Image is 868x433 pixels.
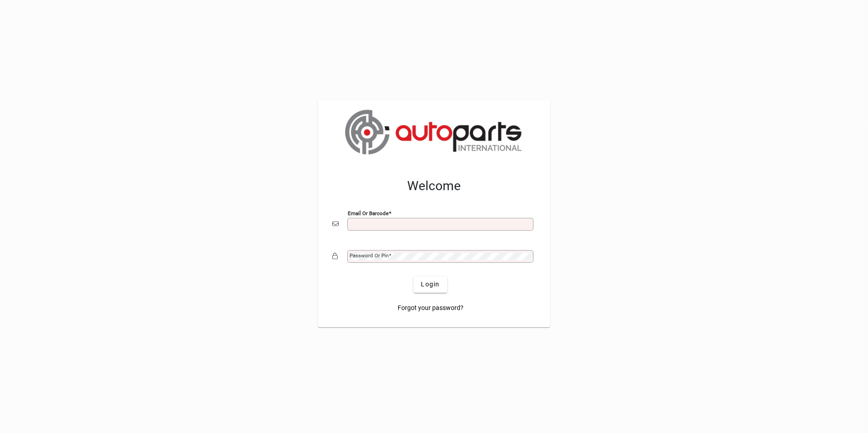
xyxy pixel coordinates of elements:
span: Login [421,280,439,289]
mat-label: Email or Barcode [348,210,389,216]
a: Forgot your password? [394,300,467,316]
mat-label: Password or Pin [350,252,389,259]
h2: Welcome [332,178,536,194]
span: Forgot your password? [398,303,464,313]
button: Login [414,276,447,293]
